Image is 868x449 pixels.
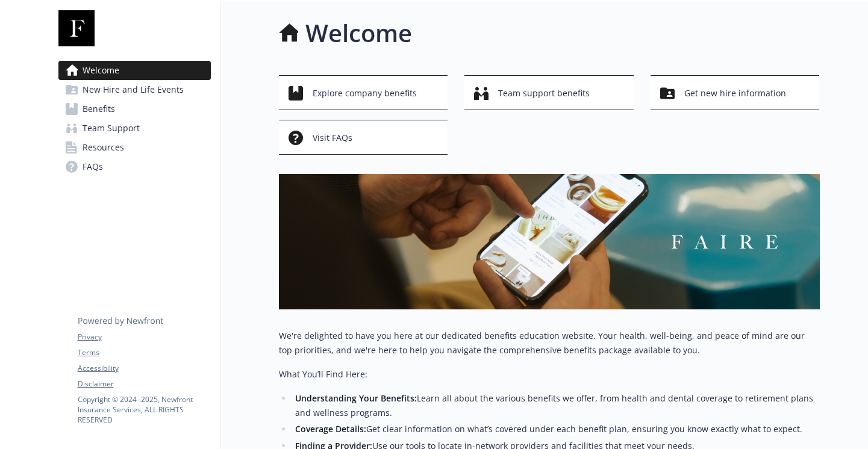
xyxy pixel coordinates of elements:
p: Copyright © 2024 - 2025 , Newfront Insurance Services, ALL RIGHTS RESERVED [78,394,210,425]
li: Learn all about the various benefits we offer, from health and dental coverage to retirement plan... [292,391,820,420]
p: What You’ll Find Here: [279,367,820,382]
a: New Hire and Life Events [58,80,211,99]
a: Team Support [58,119,211,138]
a: FAQs [58,157,211,176]
span: Benefits [83,99,115,119]
li: Get clear information on what’s covered under each benefit plan, ensuring you know exactly what t... [292,422,820,436]
span: Resources [83,138,124,157]
button: Visit FAQs [279,120,448,155]
img: overview page banner [279,174,820,309]
strong: Understanding Your Benefits: [295,392,417,404]
a: Welcome [58,61,211,80]
a: Disclaimer [78,379,210,389]
span: Visit FAQs [313,126,352,149]
span: Team support benefits [498,82,590,105]
span: Team Support [83,119,140,138]
span: FAQs [83,157,103,176]
button: Get new hire information [651,75,820,110]
span: Welcome [83,61,119,80]
span: Get new hire information [684,82,786,105]
span: Explore company benefits [313,82,417,105]
span: New Hire and Life Events [83,80,184,99]
a: Resources [58,138,211,157]
a: Terms [78,347,210,358]
h1: Welcome [305,15,412,51]
button: Team support benefits [464,75,634,110]
strong: Coverage Details: [295,423,366,435]
a: Privacy [78,332,210,342]
a: Benefits [58,99,211,119]
a: Accessibility [78,363,210,374]
p: We're delighted to have you here at our dedicated benefits education website. Your health, well-b... [279,329,820,358]
button: Explore company benefits [279,75,448,110]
